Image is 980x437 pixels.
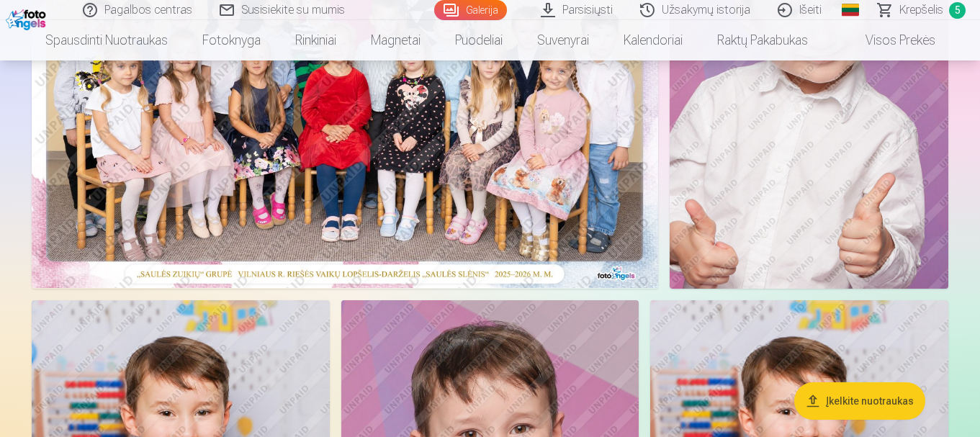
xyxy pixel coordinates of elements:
[28,20,185,60] a: Spausdinti nuotraukas
[278,20,354,60] a: Rinkiniai
[700,20,825,60] a: Raktų pakabukas
[354,20,438,60] a: Magnetai
[794,382,925,420] button: Įkelkite nuotraukas
[185,20,278,60] a: Fotoknyga
[6,6,50,30] img: /fa2
[949,2,966,19] span: 5
[438,20,520,60] a: Puodeliai
[606,20,700,60] a: Kalendoriai
[899,1,943,19] span: Krepšelis
[825,20,953,60] a: Visos prekės
[520,20,606,60] a: Suvenyrai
